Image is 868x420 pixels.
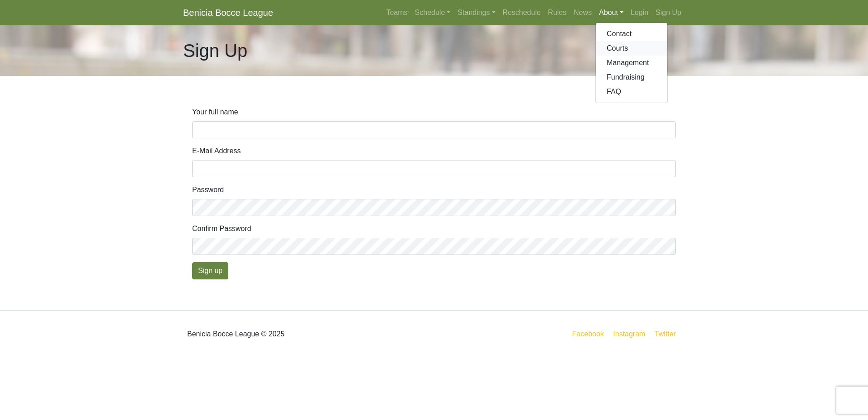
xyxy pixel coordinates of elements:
[596,70,667,85] a: Fundraising
[570,4,595,22] a: News
[183,40,247,61] h1: Sign Up
[611,328,647,340] a: Instagram
[454,4,499,22] a: Standings
[627,4,652,22] a: Login
[596,85,667,99] a: FAQ
[176,318,434,350] div: Benicia Bocce League © 2025
[382,4,411,22] a: Teams
[192,262,228,279] button: Sign up
[544,4,570,22] a: Rules
[595,4,627,22] a: About
[596,41,667,56] a: Courts
[596,27,667,41] a: Contact
[571,328,606,340] a: Facebook
[192,146,241,156] label: E-Mail Address
[595,23,668,103] div: About
[192,223,251,234] label: Confirm Password
[596,56,667,70] a: Management
[652,4,685,22] a: Sign Up
[653,328,683,340] a: Twitter
[183,4,273,22] a: Benicia Bocce League
[192,107,238,118] label: Your full name
[499,4,545,22] a: Reschedule
[192,184,224,195] label: Password
[411,4,454,22] a: Schedule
